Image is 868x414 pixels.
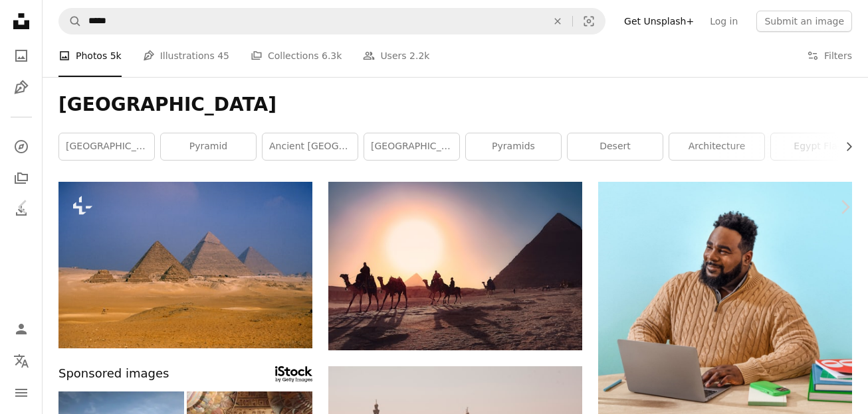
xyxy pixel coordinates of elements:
a: Illustrations 45 [143,34,229,77]
a: Get Unsplash+ [616,11,702,32]
a: a group of three pyramids in the desert [58,259,312,271]
a: ancient [GEOGRAPHIC_DATA] [263,133,358,160]
button: Clear [543,9,572,34]
a: Next [821,143,868,271]
a: pyramids [466,133,561,160]
a: Log in / Sign up [8,316,35,342]
button: scroll list to the right [837,133,852,160]
form: Find visuals sitewide [58,8,605,34]
a: [GEOGRAPHIC_DATA] [364,133,459,160]
img: five persons riding camels walking on sand beside Pyramid of Egypt [328,182,582,350]
button: Submit an image [756,11,852,32]
a: five persons riding camels walking on sand beside Pyramid of Egypt [328,260,582,272]
a: Collections 6.3k [251,34,342,77]
span: 6.3k [322,48,342,63]
a: pyramid [161,133,256,160]
button: Visual search [573,9,605,34]
img: a group of three pyramids in the desert [58,182,312,348]
span: 2.2k [409,48,429,63]
a: Illustrations [8,74,35,101]
a: Users 2.2k [363,34,429,77]
button: Search Unsplash [59,9,82,34]
a: egypt flag [771,133,866,160]
a: Log in [702,11,746,32]
span: Sponsored images [58,364,169,383]
h1: [GEOGRAPHIC_DATA] [58,93,852,117]
button: Menu [8,379,35,406]
a: Photos [8,42,35,69]
span: 45 [217,48,229,63]
button: Language [8,348,35,374]
button: Filters [807,34,852,77]
a: Explore [8,133,35,160]
a: [GEOGRAPHIC_DATA] [59,133,154,160]
a: desert [568,133,663,160]
a: architecture [669,133,764,160]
